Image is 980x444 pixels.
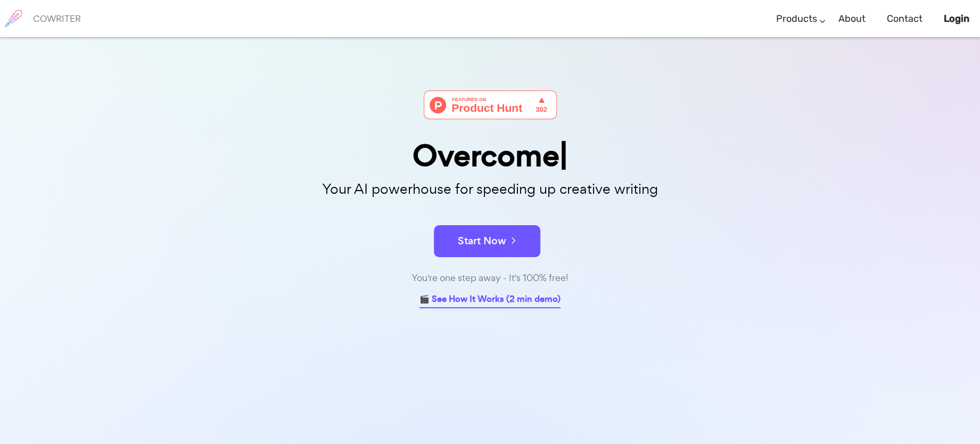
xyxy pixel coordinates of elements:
[944,13,969,24] b: Login
[419,292,561,308] a: 🎬 See How It Works (2 min demo)
[838,3,866,35] a: About
[224,270,756,286] div: You're one step away - It's 100% free!
[424,91,557,119] img: Cowriter - Your AI buddy for speeding up creative writing | Product Hunt
[887,3,923,35] a: Contact
[33,14,81,23] h6: COWRITER
[944,3,969,35] a: Login
[224,178,756,201] p: Your AI powerhouse for speeding up creative writing
[776,3,817,35] a: Products
[224,141,756,171] div: Overcome
[434,225,540,257] button: Start Now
